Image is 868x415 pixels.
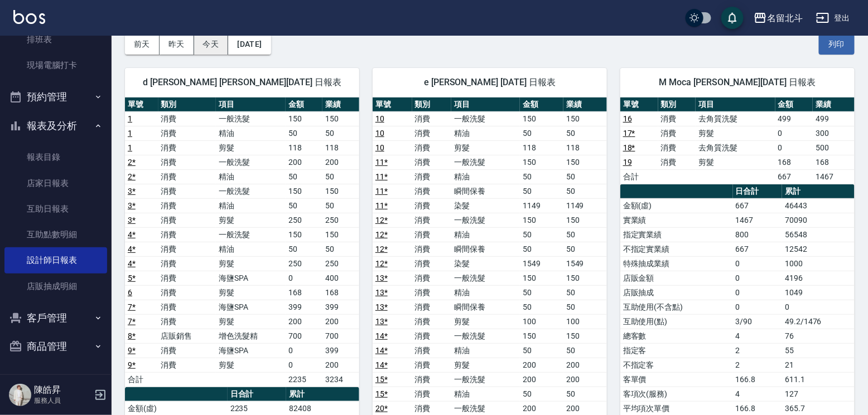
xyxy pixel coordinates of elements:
td: 0 [286,343,322,358]
td: 50 [563,184,607,198]
td: 消費 [158,184,216,198]
h5: 陳皓昇 [34,384,91,396]
a: 10 [375,114,384,123]
td: 一般洗髮 [451,155,520,169]
td: 200 [286,155,322,169]
td: 不指定實業績 [620,242,733,256]
td: 消費 [412,126,452,140]
td: 667 [733,198,783,213]
td: 消費 [412,271,452,285]
td: 399 [322,300,359,314]
td: 剪髮 [696,155,775,169]
a: 6 [128,288,132,297]
a: 店販抽成明細 [4,274,107,299]
td: 50 [563,285,607,300]
td: 150 [563,329,607,343]
a: 現場電腦打卡 [4,52,107,78]
td: 消費 [412,256,452,271]
td: 一般洗髮 [451,372,520,387]
td: 不指定客 [620,358,733,372]
td: 118 [286,140,322,155]
td: 150 [563,271,607,285]
td: 2 [733,343,783,358]
button: save [721,7,744,29]
td: 消費 [412,111,452,126]
td: 消費 [412,358,452,372]
td: 一般洗髮 [216,184,286,198]
td: 店販金額 [620,271,733,285]
td: 1549 [563,256,607,271]
td: 消費 [158,213,216,227]
img: Logo [13,10,45,24]
a: 互助點數明細 [4,222,107,247]
td: 100 [563,314,607,329]
td: 0 [286,358,322,372]
th: 日合計 [733,184,783,199]
td: 消費 [658,155,696,169]
th: 累計 [782,184,855,199]
td: 消費 [658,126,696,140]
td: 50 [322,242,359,256]
td: 消費 [158,285,216,300]
td: 一般洗髮 [216,155,286,169]
th: 業績 [563,97,607,112]
td: 150 [520,213,563,227]
td: 海鹽SPA [216,343,286,358]
td: 150 [322,184,359,198]
td: 瞬間保養 [451,242,520,256]
td: 150 [520,329,563,343]
td: 200 [322,358,359,372]
td: 消費 [412,329,452,343]
td: 精油 [451,126,520,140]
td: 剪髮 [696,126,775,140]
td: 消費 [412,343,452,358]
td: 瞬間保養 [451,184,520,198]
td: 3/90 [733,314,783,329]
td: 118 [520,140,563,155]
td: 精油 [451,343,520,358]
td: 1000 [782,256,855,271]
td: 消費 [158,140,216,155]
td: 一般洗髮 [216,227,286,242]
td: 一般洗髮 [451,271,520,285]
td: 消費 [412,387,452,401]
td: 150 [520,111,563,126]
td: 399 [322,343,359,358]
td: 150 [322,111,359,126]
td: 1149 [563,198,607,213]
td: 150 [563,155,607,169]
td: 168 [813,155,855,169]
td: 200 [520,372,563,387]
td: 染髮 [451,256,520,271]
td: 700 [286,329,322,343]
td: 合計 [125,372,158,387]
td: 店販抽成 [620,285,733,300]
td: 150 [520,271,563,285]
td: 1549 [520,256,563,271]
td: 一般洗髮 [451,213,520,227]
td: 3234 [322,372,359,387]
td: 50 [563,300,607,314]
td: 精油 [216,126,286,140]
a: 報表目錄 [4,144,107,170]
td: 消費 [658,111,696,126]
th: 金額 [775,97,813,112]
td: 21 [782,358,855,372]
th: 單號 [373,97,412,112]
th: 類別 [412,97,452,112]
td: 250 [322,256,359,271]
button: 預約管理 [4,82,107,111]
td: 消費 [412,227,452,242]
td: 200 [286,314,322,329]
td: 店販銷售 [158,329,216,343]
td: 50 [520,242,563,256]
td: 700 [322,329,359,343]
td: 海鹽SPA [216,300,286,314]
td: 499 [775,111,813,126]
td: 消費 [158,227,216,242]
td: 50 [520,126,563,140]
th: 累計 [286,387,359,402]
th: 項目 [216,97,286,112]
td: 一般洗髮 [216,111,286,126]
td: 150 [520,155,563,169]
